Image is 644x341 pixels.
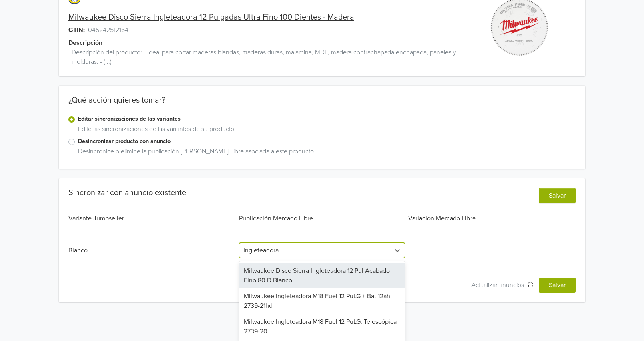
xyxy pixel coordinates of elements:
[68,38,102,48] span: Descripción
[68,188,186,198] div: Sincronizar con anuncio existente
[539,278,576,293] button: Salvar
[239,263,405,288] div: Milwaukee Disco Sierra Ingleteadora 12 Pul Acabado Fino 80 D Blanco
[239,314,405,339] div: Milwaukee Ingleteadora M18 Fuel 12 PuLG. Telescópica 2739-20
[471,281,527,289] span: Actualizar anuncios
[75,147,576,159] div: Desincronice o elimine la publicación [PERSON_NAME] Libre asociada a este producto
[75,124,576,137] div: Edite las sincronizaciones de las variantes de su producto.
[539,188,576,203] button: Salvar
[88,25,128,35] span: 045242512164
[68,25,85,35] span: GTIN:
[239,288,405,314] div: Milwaukee Ingleteadora M18 Fuel 12 PuLG + Bat 12ah 2739-21hd
[68,214,237,223] div: Variante Jumpseller
[59,95,586,115] div: ¿Qué acción quieres tomar?
[237,214,407,223] div: Publicación Mercado Libre
[72,48,463,67] span: Descripción del producto: - Ideal para cortar maderas blandas, maderas duras, malamina, MDF, made...
[78,115,576,123] label: Editar sincronizaciones de las variantes
[68,246,237,255] div: Blanco
[407,214,576,223] div: Variación Mercado Libre
[68,12,354,22] a: Milwaukee Disco Sierra Ingleteadora 12 Pulgadas Ultra Fino 100 Dientes - Madera
[466,278,539,293] button: Actualizar anuncios
[78,137,576,146] label: Desincronizar producto con anuncio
